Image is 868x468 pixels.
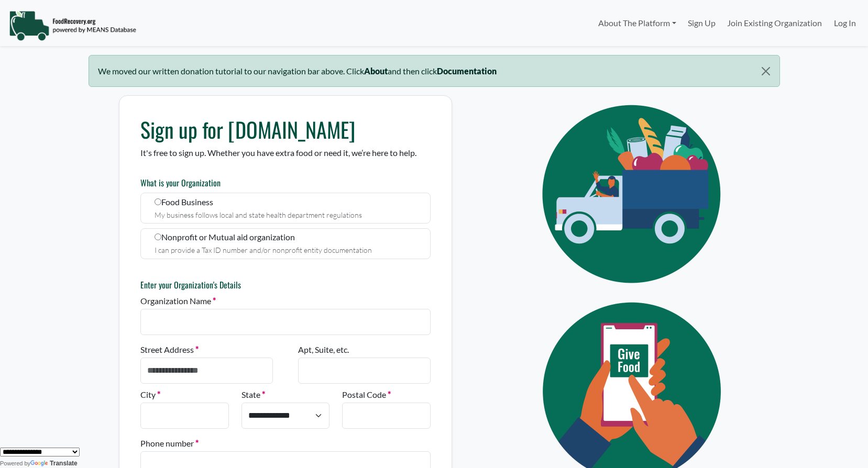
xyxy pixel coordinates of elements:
[140,437,199,450] label: Phone number
[155,198,161,205] input: Food Business My business follows local and state health department regulations
[30,460,50,467] img: Google Translate
[140,193,431,224] label: Food Business
[519,95,749,293] img: Eye Icon
[721,13,828,34] a: Join Existing Organization
[140,343,199,356] label: Street Address
[592,13,682,34] a: About The Platform
[682,13,721,34] a: Sign Up
[241,388,265,401] label: State
[140,178,431,188] h6: What is your Organization
[155,246,372,254] small: I can provide a Tax ID number and/or nonprofit entity documentation
[155,210,362,219] small: My business follows local and state health department regulations
[140,228,431,259] label: Nonprofit or Mutual aid organization
[9,10,136,41] img: NavigationLogo_FoodRecovery-91c16205cd0af1ed486a0f1a7774a6544ea792ac00100771e7dd3ec7c0e58e41.png
[752,55,779,87] button: Close
[342,388,391,401] label: Postal Code
[89,55,780,87] div: We moved our written donation tutorial to our navigation bar above. Click and then click
[298,343,349,356] label: Apt, Suite, etc.
[155,233,161,240] input: Nonprofit or Mutual aid organization I can provide a Tax ID number and/or nonprofit entity docume...
[140,117,431,142] h1: Sign up for [DOMAIN_NAME]
[828,13,862,34] a: Log In
[30,460,78,467] a: Translate
[140,147,431,159] p: It's free to sign up. Whether you have extra food or need it, we’re here to help.
[364,66,388,76] b: About
[140,388,160,401] label: City
[140,280,431,290] h6: Enter your Organization's Details
[140,295,216,307] label: Organization Name
[437,66,497,76] b: Documentation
